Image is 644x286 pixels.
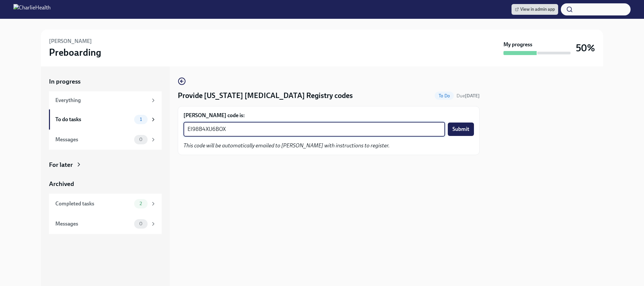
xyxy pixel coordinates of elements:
[49,130,162,150] a: Messages0
[49,46,101,58] h3: Preboarding
[13,4,51,15] img: CharlieHealth
[452,126,469,133] span: Submit
[448,123,474,136] button: Submit
[135,137,147,142] span: 0
[515,6,555,13] span: View in admin app
[49,180,162,188] a: Archived
[457,93,480,99] span: Due
[55,116,131,123] div: To do tasks
[435,93,454,98] span: To Do
[457,93,480,99] span: October 1st, 2025 09:00
[49,38,92,45] h6: [PERSON_NAME]
[136,201,146,206] span: 2
[49,109,162,130] a: To do tasks1
[55,220,131,228] div: Messages
[512,4,558,15] a: View in admin app
[465,93,480,99] strong: [DATE]
[55,200,131,207] div: Completed tasks
[49,77,162,86] a: In progress
[135,221,147,226] span: 0
[49,194,162,214] a: Completed tasks2
[55,97,148,104] div: Everything
[576,42,595,54] h3: 50%
[49,214,162,234] a: Messages0
[178,91,353,101] h4: Provide [US_STATE] [MEDICAL_DATA] Registry codes
[55,136,131,143] div: Messages
[49,160,73,169] div: For later
[183,112,474,119] label: [PERSON_NAME] code is:
[503,41,532,48] strong: My progress
[49,160,162,169] a: For later
[49,91,162,109] a: Everything
[183,142,390,149] em: This code will be automatically emailed to [PERSON_NAME] with instructions to register.
[136,117,146,122] span: 1
[187,125,441,133] textarea: EI98B4XU6BOX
